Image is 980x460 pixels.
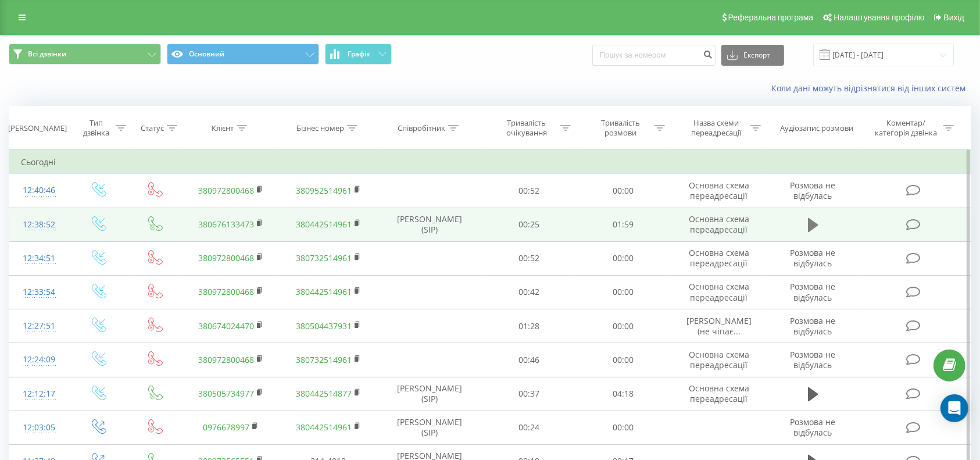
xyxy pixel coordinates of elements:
div: 12:40:46 [21,179,58,202]
td: 00:52 [482,174,577,208]
span: Розмова не відбулась [791,349,836,370]
span: Розмова не відбулась [791,281,836,302]
div: Співробітник [398,123,445,133]
span: Вихід [944,13,964,22]
td: Основна схема переадресації [670,241,768,275]
td: 00:00 [576,275,670,309]
a: 380972800468 [198,252,254,263]
div: [PERSON_NAME] [8,123,67,133]
button: Основний [167,44,319,65]
div: Бізнес номер [296,123,344,133]
div: 12:12:17 [21,383,58,405]
div: Open Intercom Messenger [940,394,968,422]
span: Налаштування профілю [834,13,924,22]
button: Експорт [721,45,784,66]
td: Сьогодні [9,151,971,174]
td: 01:59 [576,208,670,241]
td: Основна схема переадресації [670,174,768,208]
a: 380972800468 [198,286,254,297]
a: 380952514961 [296,185,352,196]
span: Всі дзвінки [28,49,66,59]
a: 380732514961 [296,252,352,263]
td: 00:00 [576,174,670,208]
div: Тривалість очікування [495,118,557,138]
span: Розмова не відбулась [791,247,836,269]
input: Пошук за номером [592,45,716,66]
td: 00:46 [482,343,577,377]
div: Статус [141,123,164,133]
a: 380505734977 [198,388,254,399]
td: Основна схема переадресації [670,343,768,377]
div: 12:27:51 [21,315,58,337]
div: Тривалість розмови [589,118,652,138]
div: 12:03:05 [21,416,58,439]
a: 380504437931 [296,320,352,331]
a: 380442514877 [296,388,352,399]
td: 00:00 [576,343,670,377]
div: 12:34:51 [21,247,58,270]
td: 00:37 [482,377,577,411]
td: 00:00 [576,309,670,343]
a: 0976678997 [203,422,249,433]
a: 380732514961 [296,354,352,365]
td: 04:18 [576,377,670,411]
td: Основна схема переадресації [670,377,768,411]
div: Назва схеми переадресації [685,118,747,138]
td: [PERSON_NAME] (SIP) [377,411,482,444]
td: 00:42 [482,275,577,309]
a: 380676133473 [198,219,254,230]
td: 00:24 [482,411,577,444]
span: [PERSON_NAME] (не чіпає... [686,315,752,337]
div: Аудіозапис розмови [780,123,853,133]
span: Розмова не відбулась [791,180,836,201]
div: Коментар/категорія дзвінка [872,118,940,138]
span: Реферальна програма [728,13,814,22]
a: 380442514961 [296,422,352,433]
td: [PERSON_NAME] (SIP) [377,377,482,411]
span: Розмова не відбулась [791,315,836,337]
div: 12:33:54 [21,281,58,304]
div: Тип дзвінка [80,118,113,138]
td: Основна схема переадресації [670,275,768,309]
a: 380972800468 [198,354,254,365]
td: 00:25 [482,208,577,241]
a: 380674024470 [198,320,254,331]
a: 380972800468 [198,185,254,196]
td: [PERSON_NAME] (SIP) [377,208,482,241]
a: Коли дані можуть відрізнятися вiд інших систем [771,83,971,94]
td: 00:00 [576,411,670,444]
button: Всі дзвінки [9,44,161,65]
td: Основна схема переадресації [670,208,768,241]
span: Розмова не відбулась [791,416,836,438]
div: 12:38:52 [21,213,58,236]
td: 01:28 [482,309,577,343]
a: 380442514961 [296,219,352,230]
a: 380442514961 [296,286,352,297]
span: Графік [348,50,370,58]
div: Клієнт [212,123,234,133]
td: 00:00 [576,241,670,275]
td: 00:52 [482,241,577,275]
button: Графік [325,44,392,65]
div: 12:24:09 [21,348,58,371]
